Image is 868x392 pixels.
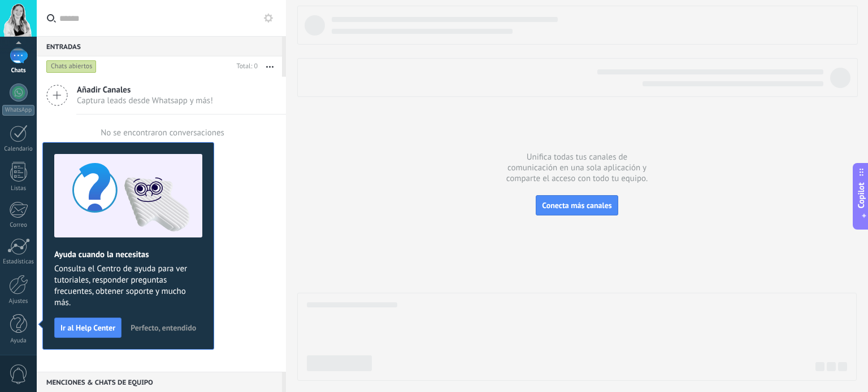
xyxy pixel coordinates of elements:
[2,298,35,305] div: Ajustes
[77,95,213,106] span: Captura leads desde Whatsapp y más!
[37,372,282,392] div: Menciones & Chats de equipo
[2,337,35,345] div: Ayuda
[131,324,196,332] span: Perfecto, entendido
[77,85,213,95] span: Añadir Canales
[542,200,611,210] span: Conecta más canales
[54,318,121,338] button: Ir al Help Center
[232,61,258,72] div: Total: 0
[2,222,35,229] div: Correo
[101,127,224,138] div: No se encontraron conversaciones
[54,249,202,260] h2: Ayuda cuando la necesitas
[37,36,282,56] div: Entradas
[125,319,201,336] button: Perfecto, entendido
[856,182,867,208] span: Copilot
[60,324,115,332] span: Ir al Help Center
[2,185,35,192] div: Listas
[54,263,202,309] span: Consulta el Centro de ayuda para ver tutoriales, responder preguntas frecuentes, obtener soporte ...
[536,195,618,215] button: Conecta más canales
[2,258,35,266] div: Estadísticas
[2,146,35,153] div: Calendario
[2,67,35,74] div: Chats
[46,60,97,73] div: Chats abiertos
[2,105,34,116] div: WhatsApp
